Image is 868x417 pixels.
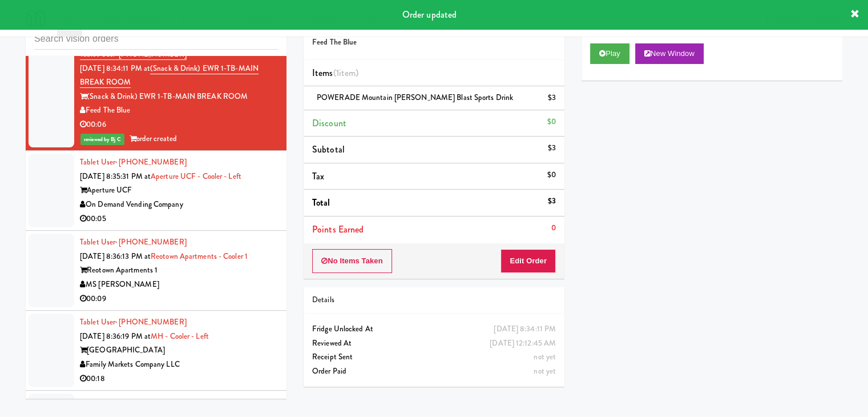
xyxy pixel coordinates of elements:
li: Tablet User· [PHONE_NUMBER][DATE] 8:35:31 PM atAperture UCF - Cooler - LeftAperture UCFOn Demand ... [26,151,286,231]
div: MS [PERSON_NAME] [80,278,278,292]
div: Receipt Sent [312,350,556,364]
div: 00:05 [80,212,278,226]
span: Order updated [402,8,457,21]
span: Items [312,66,358,79]
a: Tablet User· [PHONE_NUMBER] [80,157,187,167]
div: Reviewed At [312,336,556,351]
a: Tablet User· [PHONE_NUMBER] [80,396,187,407]
span: [DATE] 8:34:11 PM at [80,63,150,74]
button: New Window [635,43,704,64]
div: (Snack & Drink) EWR 1-TB-MAIN BREAK ROOM [80,90,278,104]
a: MH - Cooler - Left [151,331,209,342]
span: · [PHONE_NUMBER] [115,316,187,327]
div: 00:18 [80,372,278,386]
div: Reotown Apartments 1 [80,263,278,278]
a: Tablet User· [PHONE_NUMBER] [80,316,187,327]
div: On Demand Vending Company [80,198,278,212]
a: Aperture UCF - Cooler - Left [151,171,241,182]
h5: Feed The Blue [312,38,556,47]
li: Tablet User· [PHONE_NUMBER][DATE] 8:34:11 PM at(Snack & Drink) EWR 1-TB-MAIN BREAK ROOM(Snack & D... [26,43,286,151]
span: [DATE] 8:35:31 PM at [80,171,151,182]
ng-pluralize: item [339,66,356,79]
span: Tax [312,170,324,183]
span: · [PHONE_NUMBER] [115,396,187,407]
li: Tablet User· [PHONE_NUMBER][DATE] 8:36:13 PM atReotown Apartments - Cooler 1Reotown Apartments 1M... [26,231,286,311]
button: No Items Taken [312,249,392,273]
span: (1 ) [333,66,359,79]
span: not yet [534,351,556,362]
div: Family Markets Company LLC [80,358,278,372]
span: [DATE] 8:36:19 PM at [80,331,151,342]
span: POWERADE Mountain [PERSON_NAME] Blast Sports Drink [317,92,513,103]
div: Feed The Blue [80,103,278,118]
span: · [PHONE_NUMBER] [115,236,187,247]
button: Play [590,43,629,64]
div: $3 [548,91,556,105]
span: [DATE] 8:36:13 PM at [80,251,151,262]
button: Edit Order [500,249,556,273]
div: $3 [548,141,556,155]
div: [DATE] 8:34:11 PM [494,322,556,336]
span: Discount [312,117,346,130]
span: reviewed by Bj C [80,134,124,145]
div: 0 [551,221,556,235]
a: Tablet User· [PHONE_NUMBER] [80,236,187,247]
div: $3 [548,194,556,209]
span: Subtotal [312,143,345,156]
span: Points Earned [312,223,364,236]
span: order created [130,133,177,144]
div: Details [312,293,556,307]
a: (Snack & Drink) EWR 1-TB-MAIN BREAK ROOM [80,63,259,89]
div: $0 [547,115,556,129]
div: [DATE] 12:12:45 AM [490,336,556,351]
input: Search vision orders [34,29,278,50]
li: Tablet User· [PHONE_NUMBER][DATE] 8:36:19 PM atMH - Cooler - Left[GEOGRAPHIC_DATA]Family Markets ... [26,311,286,391]
div: 00:09 [80,292,278,306]
div: Fridge Unlocked At [312,322,556,336]
span: Total [312,196,330,209]
div: [GEOGRAPHIC_DATA] [80,343,278,358]
a: Reotown Apartments - Cooler 1 [151,251,248,262]
div: Order Paid [312,364,556,379]
div: $0 [547,168,556,182]
span: not yet [534,366,556,376]
span: · [PHONE_NUMBER] [115,157,187,167]
div: Aperture UCF [80,183,278,198]
div: 00:06 [80,118,278,132]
